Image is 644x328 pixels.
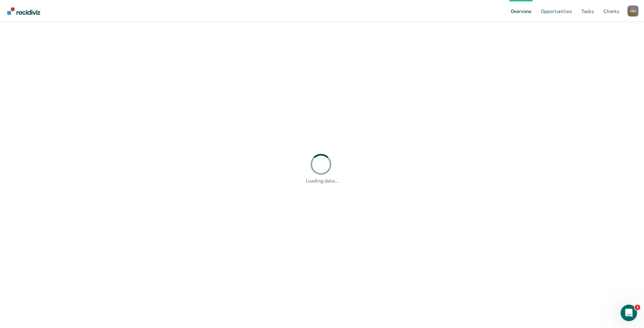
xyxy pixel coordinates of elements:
[627,6,638,17] div: H H
[306,178,339,184] div: Loading data...
[627,6,638,17] button: Profile dropdown button
[7,7,40,15] img: Recidiviz
[635,305,640,310] span: 1
[621,305,637,321] iframe: Intercom live chat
